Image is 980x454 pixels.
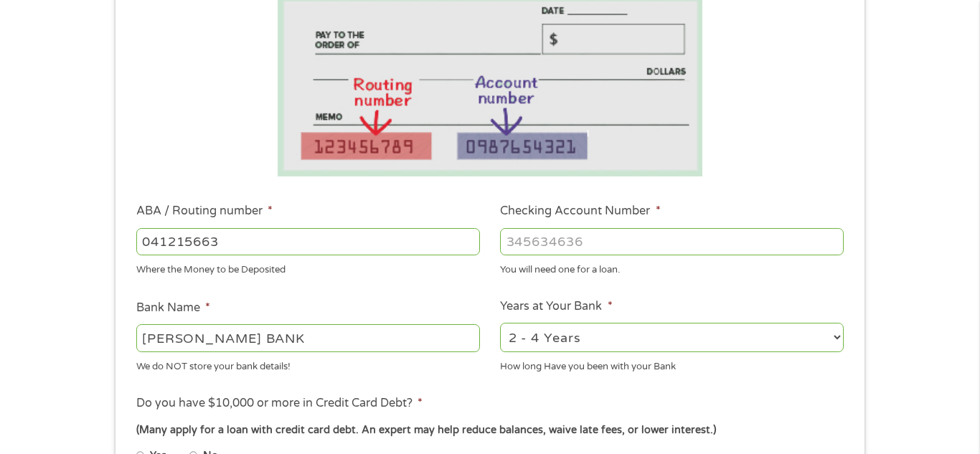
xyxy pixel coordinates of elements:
div: We do NOT store your bank details! [136,354,480,374]
label: Years at Your Bank [500,299,612,314]
div: Where the Money to be Deposited [136,258,480,278]
label: Do you have $10,000 or more in Credit Card Debt? [136,396,423,411]
label: ABA / Routing number [136,204,273,219]
input: 263177916 [136,228,480,255]
input: 345634636 [500,228,844,255]
div: How long Have you been with your Bank [500,354,844,374]
label: Bank Name [136,301,210,316]
div: You will need one for a loan. [500,258,844,278]
label: Checking Account Number [500,204,660,219]
div: (Many apply for a loan with credit card debt. An expert may help reduce balances, waive late fees... [136,422,844,438]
